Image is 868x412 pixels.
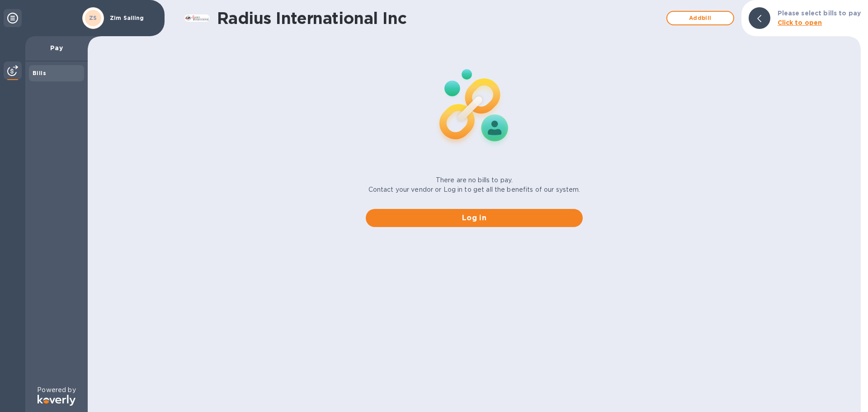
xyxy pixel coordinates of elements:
[38,395,75,406] img: Logo
[89,14,97,21] b: ZS
[110,15,155,21] p: Zim Sailing
[33,43,80,52] p: Pay
[368,175,580,194] p: There are no bills to pay. Contact your vendor or Log in to get all the benefits of our system.
[675,13,726,24] span: Add bill
[373,213,576,223] span: Log in
[33,70,46,76] b: Bills
[217,9,662,28] h1: Radius International Inc
[778,9,861,17] b: Please select bills to pay
[778,19,822,26] b: Click to open
[666,11,734,25] button: Addbill
[37,385,75,395] p: Powered by
[366,209,583,227] button: Log in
